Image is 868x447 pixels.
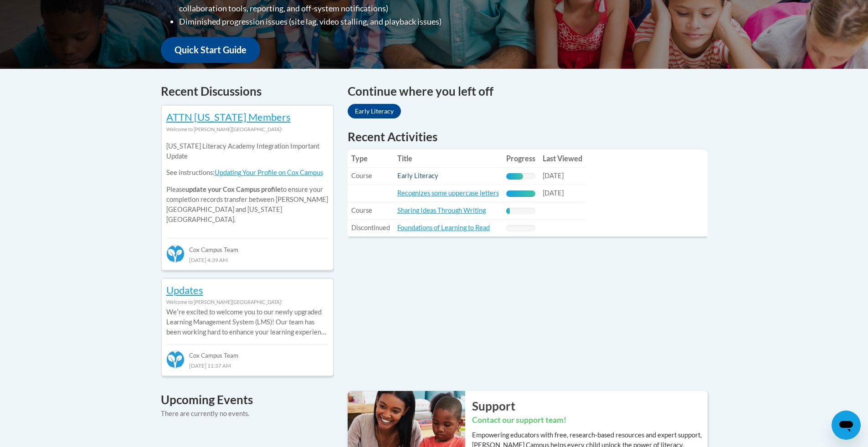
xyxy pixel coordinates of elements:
[503,149,539,168] th: Progress
[351,206,372,214] span: Course
[161,391,334,409] h4: Upcoming Events
[166,284,203,296] a: Updates
[161,410,249,417] span: There are currently no events.
[166,245,185,263] img: Cox Campus Team
[161,37,260,63] a: Quick Start Guide
[472,398,708,414] h2: Support
[166,360,329,370] div: [DATE] 11:37 AM
[832,411,861,440] iframe: Button to launch messaging window
[348,128,708,145] h1: Recent Activities
[472,415,708,426] h3: Contact our support team!
[166,350,185,369] img: Cox Campus Team
[539,149,586,168] th: Last Viewed
[166,307,329,337] p: Weʹre excited to welcome you to our newly upgraded Learning Management System (LMS)! Our team has...
[348,104,401,118] a: Early Literacy
[348,82,708,100] h4: Continue where you left off
[166,344,329,360] div: Cox Campus Team
[506,190,535,197] div: Progress, %
[397,189,499,197] a: Recognizes some uppercase letters
[506,173,523,180] div: Progress, %
[543,172,564,180] span: [DATE]
[166,111,291,123] a: ATTN [US_STATE] Members
[185,185,281,193] b: update your Cox Campus profile
[351,172,372,180] span: Course
[166,238,329,254] div: Cox Campus Team
[166,297,329,307] div: Welcome to [PERSON_NAME][GEOGRAPHIC_DATA]!
[351,224,390,231] span: Discontinued
[543,189,564,197] span: [DATE]
[215,169,323,176] a: Updating Your Profile on Cox Campus
[397,224,490,231] a: Foundations of Learning to Read
[348,149,394,168] th: Type
[506,208,510,214] div: Progress, %
[166,124,329,134] div: Welcome to [PERSON_NAME][GEOGRAPHIC_DATA]!
[166,255,329,265] div: [DATE] 4:39 AM
[179,15,491,28] li: Diminished progression issues (site lag, video stalling, and playback issues)
[161,82,334,100] h4: Recent Discussions
[394,149,503,168] th: Title
[166,134,329,231] div: Please to ensure your completion records transfer between [PERSON_NAME][GEOGRAPHIC_DATA] and [US_...
[166,141,329,161] p: [US_STATE] Literacy Academy Integration Important Update
[166,168,329,178] p: See instructions:
[397,172,438,180] a: Early Literacy
[397,206,486,214] a: Sharing Ideas Through Writing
